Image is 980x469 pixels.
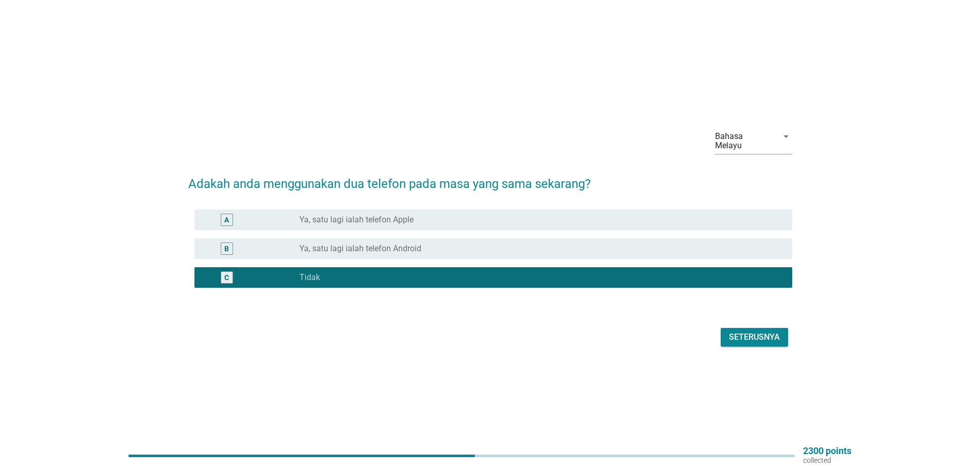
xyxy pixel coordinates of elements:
[721,328,788,346] button: Seterusnya
[715,132,772,150] div: Bahasa Melayu
[729,331,780,343] div: Seterusnya
[224,272,229,283] div: C
[224,214,229,225] div: A
[780,130,792,143] i: arrow_drop_down
[803,446,851,456] p: 2300 points
[299,272,320,283] label: Tidak
[803,456,851,465] p: collected
[188,164,792,193] h2: Adakah anda menggunakan dua telefon pada masa yang sama sekarang?
[224,243,229,254] div: B
[299,244,421,254] label: Ya, satu lagi ialah telefon Android
[299,215,414,225] label: Ya, satu lagi ialah telefon Apple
